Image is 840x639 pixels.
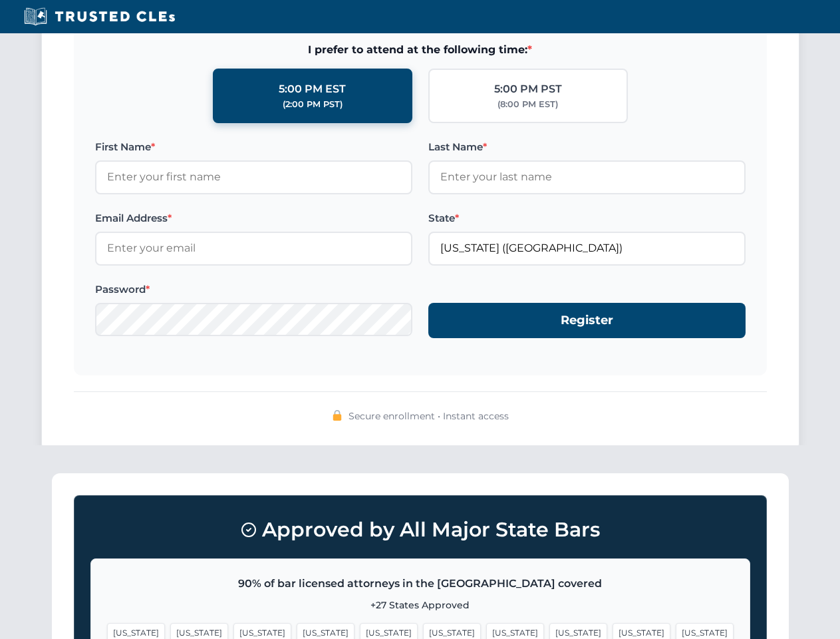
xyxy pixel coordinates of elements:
[428,210,746,226] label: State
[95,139,412,155] label: First Name
[497,98,558,111] div: (8:00 PM EST)
[95,210,412,226] label: Email Address
[90,512,750,548] h3: Approved by All Major State Bars
[95,41,746,59] span: I prefer to attend at the following time:
[428,160,746,194] input: Enter your last name
[428,139,746,155] label: Last Name
[95,160,412,194] input: Enter your first name
[20,7,179,27] img: Trusted CLEs
[95,282,412,298] label: Password
[279,81,346,98] div: 5:00 PM EST
[283,98,343,111] div: (2:00 PM PST)
[494,81,562,98] div: 5:00 PM PST
[428,303,746,338] button: Register
[428,232,746,265] input: Florida (FL)
[95,232,412,265] input: Enter your email
[332,410,343,421] img: 🔒
[107,575,734,592] p: 90% of bar licensed attorneys in the [GEOGRAPHIC_DATA] covered
[107,598,734,612] p: +27 States Approved
[349,409,509,423] span: Secure enrollment • Instant access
